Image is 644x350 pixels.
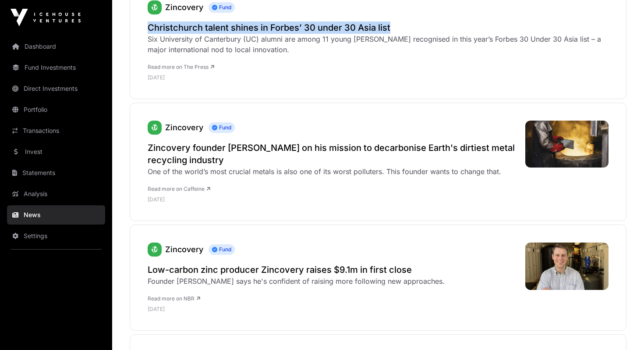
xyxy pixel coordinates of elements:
[148,306,445,313] p: [DATE]
[148,121,162,135] img: SVGs_Zincovery.svg
[525,243,609,290] img: 2.-Breakthrough-Innovator-Jonathan-Ring-Zincovery._9538.jpeg
[148,276,445,286] div: Founder [PERSON_NAME] says he's confident of raising more following new approaches.
[165,123,203,132] a: Zincovery
[209,2,235,13] span: Fund
[209,122,235,133] span: Fund
[148,295,200,302] a: Read more on NBR
[7,100,105,119] a: Portfolio
[165,245,203,254] a: Zincovery
[7,205,105,225] a: News
[148,0,162,14] a: Zincovery
[148,243,162,257] a: Zincovery
[7,121,105,140] a: Transactions
[7,79,105,98] a: Direct Investments
[11,9,81,26] img: Icehouse Ventures Logo
[7,184,105,204] a: Analysis
[148,243,162,257] img: SVGs_Zincovery.svg
[148,166,517,177] div: One of the world’s most crucial metals is also one of its worst polluters. This founder wants to ...
[148,21,609,34] a: Christchurch talent shines in Forbes’ 30 under 30 Asia list
[7,58,105,77] a: Fund Investments
[525,121,609,168] img: 66c646773ec8146c9b970e86_zinc.jpg
[165,3,203,12] a: Zincovery
[7,37,105,56] a: Dashboard
[148,74,609,81] p: [DATE]
[7,163,105,182] a: Statements
[600,308,644,350] iframe: Chat Widget
[148,121,162,135] a: Zincovery
[148,142,517,166] a: Zincovery founder [PERSON_NAME] on his mission to decarbonise Earth's dirtiest metal recycling in...
[148,186,210,192] a: Read more on Caffeine
[148,0,162,14] img: SVGs_Zincovery.svg
[7,142,105,161] a: Invest
[7,226,105,246] a: Settings
[148,196,517,203] p: [DATE]
[148,34,609,55] div: Six University of Canterbury (UC) alumni are among 11 young [PERSON_NAME] recognised in this year...
[209,244,235,255] span: Fund
[148,264,445,276] a: Low-carbon zinc producer Zincovery raises $9.1m in first close
[148,64,214,70] a: Read more on The Press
